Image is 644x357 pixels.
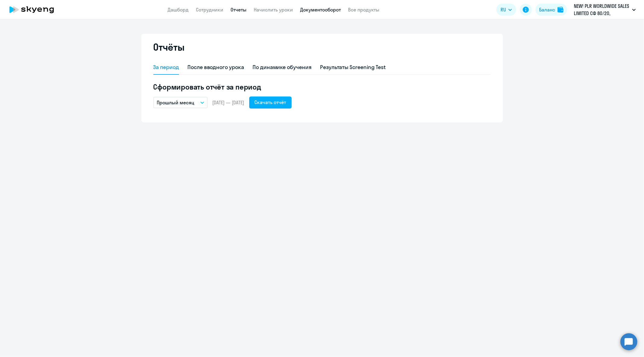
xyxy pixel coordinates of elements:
button: Скачать отчёт [249,96,292,109]
div: По динамике обучения [253,63,312,71]
div: Результаты Screening Test [320,63,386,71]
button: Прошлый месяц [153,97,208,108]
a: Начислить уроки [254,7,293,13]
h2: Отчёты [153,41,185,53]
p: Прошлый месяц [157,99,195,106]
div: Скачать отчёт [255,99,286,106]
p: NEW! PLR WORLDWIDE SALES LIMITED СФ 80/20, [GEOGRAPHIC_DATA], ООО [574,2,630,17]
h5: Сформировать отчёт за период [153,82,491,92]
div: За период [153,63,179,71]
button: Балансbalance [536,4,567,16]
span: RU [501,6,506,13]
div: Баланс [539,6,555,13]
a: Все продукты [348,7,380,13]
div: После вводного урока [187,63,244,71]
a: Документооборот [300,7,341,13]
a: Отчеты [231,7,247,13]
img: balance [558,7,564,13]
a: Дашборд [168,7,189,13]
button: RU [496,4,516,16]
a: Сотрудники [196,7,224,13]
span: [DATE] — [DATE] [212,99,244,106]
button: NEW! PLR WORLDWIDE SALES LIMITED СФ 80/20, [GEOGRAPHIC_DATA], ООО [571,2,639,17]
